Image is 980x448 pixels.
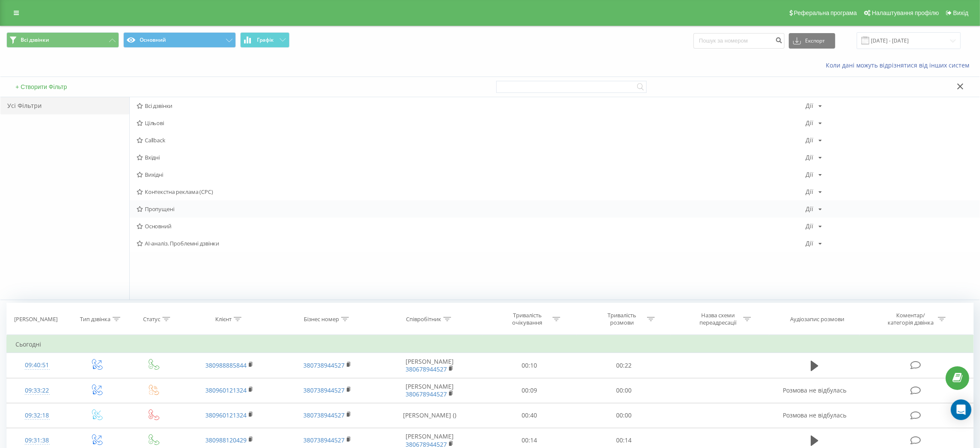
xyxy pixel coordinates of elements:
span: Вихід [953,9,968,16]
span: Розмова не відбулась [783,386,846,394]
div: Статус [143,316,160,323]
span: Налаштування профілю [872,9,939,16]
span: Розмова не відбулась [783,411,846,419]
button: + Створити Фільтр [13,83,70,91]
button: Основний [123,32,236,48]
div: Аудіозапис розмови [791,316,845,323]
div: Тривалість очікування [504,312,550,326]
a: 380678944527 [406,390,447,398]
div: Усі Фільтри [0,97,129,114]
div: Співробітник [406,316,441,323]
div: Дії [806,223,813,229]
input: Пошук за номером [693,33,785,49]
td: 00:22 [577,353,671,378]
a: 380960121324 [205,386,247,394]
div: Коментар/категорія дзвінка [885,312,936,326]
td: 00:40 [482,403,577,428]
td: Сьогодні [7,336,974,353]
a: 380738944527 [303,436,345,444]
div: 09:32:18 [15,407,58,424]
td: 00:00 [577,378,671,403]
a: 380988885844 [205,361,247,369]
div: 09:40:51 [15,357,58,374]
span: Основний [137,223,806,229]
span: Пропущені [137,206,806,212]
div: Дії [806,172,813,178]
div: Open Intercom Messenger [951,399,971,420]
a: Коли дані можуть відрізнятися вiд інших систем [826,61,974,69]
a: 380738944527 [303,386,345,394]
td: [PERSON_NAME] () [377,403,482,428]
span: Всі дзвінки [137,103,806,109]
span: AI-аналіз. Проблемні дзвінки [137,240,806,246]
span: Всі дзвінки [21,37,49,43]
div: Дії [806,120,813,126]
a: 380678944527 [406,365,447,373]
a: 380960121324 [205,411,247,419]
a: 380738944527 [303,361,345,369]
td: 00:09 [482,378,577,403]
div: Дії [806,206,813,212]
button: Графік [240,32,290,48]
td: [PERSON_NAME] [377,378,482,403]
span: Цільові [137,120,806,126]
span: Вхідні [137,154,806,160]
span: Реферальна програма [794,9,857,16]
div: Клієнт [215,316,232,323]
td: 00:00 [577,403,671,428]
div: Дії [806,189,813,195]
a: 380738944527 [303,411,345,419]
td: [PERSON_NAME] [377,353,482,378]
button: Закрити [954,83,967,92]
span: Вихідні [137,172,806,178]
div: Дії [806,137,813,143]
span: Callback [137,137,806,143]
span: Графік [257,37,274,43]
div: Дії [806,103,813,109]
div: Тип дзвінка [80,316,110,323]
td: 00:10 [482,353,577,378]
div: Дії [806,154,813,160]
a: 380988120429 [205,436,247,444]
button: Експорт [789,33,835,49]
div: Дії [806,240,813,246]
div: Тривалість розмови [599,312,645,326]
button: Всі дзвінки [6,32,119,48]
div: [PERSON_NAME] [14,316,58,323]
span: Контекстна реклама (CPC) [137,189,806,195]
div: 09:33:22 [15,382,58,399]
div: Назва схеми переадресації [695,312,741,326]
div: Бізнес номер [304,316,339,323]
